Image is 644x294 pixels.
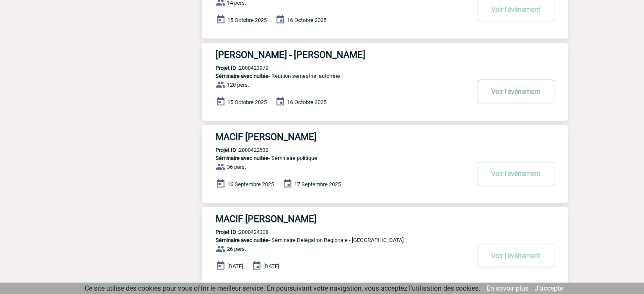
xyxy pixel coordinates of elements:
[202,132,568,142] a: MACIF [PERSON_NAME]
[216,155,268,161] span: Séminaire avec nuitée
[216,65,239,71] b: Projet ID :
[287,99,326,105] span: 16 Octobre 2025
[216,147,239,153] b: Projet ID :
[486,284,528,292] a: En savoir plus
[287,17,326,23] span: 16 Octobre 2025
[216,132,470,142] h3: MACIF [PERSON_NAME]
[202,214,568,224] a: MACIF [PERSON_NAME]
[294,181,341,187] span: 17 Septembre 2025
[85,284,480,292] span: Ce site utilise des cookies pour vous offrir le meilleur service. En poursuivant votre navigation...
[227,263,243,269] span: [DATE]
[216,49,470,60] h3: [PERSON_NAME] - [PERSON_NAME]
[216,73,268,79] span: Séminaire avec nuitée
[216,237,268,243] span: Séminaire avec nuitée
[478,162,554,185] button: Voir l'événement
[227,99,267,105] span: 15 Octobre 2025
[202,237,470,243] p: - Séminaire Délégation Régionale - [GEOGRAPHIC_DATA]
[202,49,568,60] a: [PERSON_NAME] - [PERSON_NAME]
[227,82,249,88] span: 120 pers.
[227,181,274,187] span: 16 Septembre 2025
[202,65,268,71] p: 2000423979
[263,263,279,269] span: [DATE]
[216,214,470,224] h3: MACIF [PERSON_NAME]
[478,80,554,103] button: Voir l'événement
[216,229,239,235] b: Projet ID :
[227,246,246,252] span: 26 pers.
[202,147,268,153] p: 2000422532
[535,284,563,292] a: J'accepte
[202,73,470,79] p: - Réunion semestriel automne
[202,229,268,235] p: 2000424308
[227,164,246,170] span: 36 pers.
[227,17,267,23] span: 15 Octobre 2025
[478,244,554,267] button: Voir l'événement
[202,155,470,161] p: - Séminaire politique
